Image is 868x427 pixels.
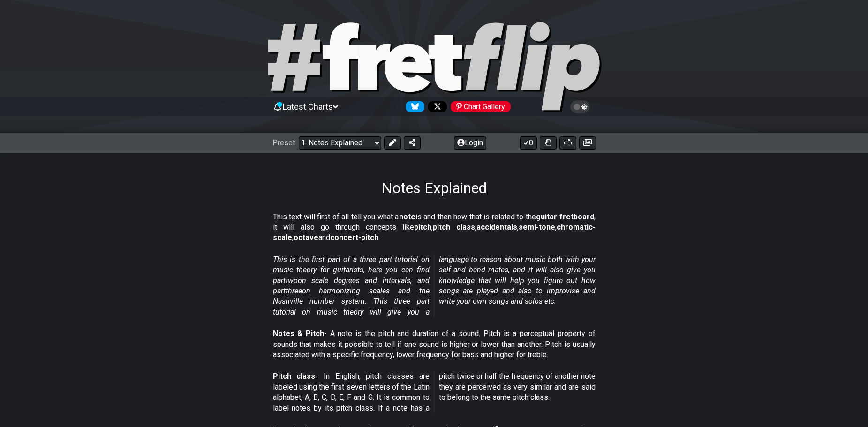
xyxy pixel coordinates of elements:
[433,223,475,232] strong: pitch class
[402,101,424,112] a: Follow #fretflip at Bluesky
[454,136,486,150] button: Login
[384,136,401,150] button: Edit Preset
[273,212,596,243] p: This text will first of all tell you what a is and then how that is related to the , it will also...
[404,136,421,150] button: Share Preset
[399,212,415,221] strong: note
[283,102,333,112] span: Latest Charts
[273,371,596,413] p: - In English, pitch classes are labeled using the first seven letters of the Latin alphabet, A, B...
[414,223,431,232] strong: pitch
[381,179,487,197] h1: Notes Explained
[294,233,318,242] strong: octave
[519,223,555,232] strong: semi-tone
[273,329,324,338] strong: Notes & Pitch
[330,233,378,242] strong: concert-pitch
[286,276,298,285] span: two
[476,223,517,232] strong: accidentals
[575,103,586,111] span: Toggle light / dark theme
[520,136,537,150] button: 0
[272,138,295,147] span: Preset
[424,101,447,112] a: Follow #fretflip at X
[299,136,381,150] select: Preset
[273,372,316,381] strong: Pitch class
[536,212,594,221] strong: guitar fretboard
[451,101,511,112] div: Chart Gallery
[447,101,511,112] a: #fretflip at Pinterest
[286,286,302,295] span: three
[579,136,596,150] button: Create image
[540,136,557,150] button: Toggle Dexterity for all fretkits
[273,255,596,316] em: This is the first part of a three part tutorial on music theory for guitarists, here you can find...
[273,329,596,360] p: - A note is the pitch and duration of a sound. Pitch is a perceptual property of sounds that make...
[559,136,576,150] button: Print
